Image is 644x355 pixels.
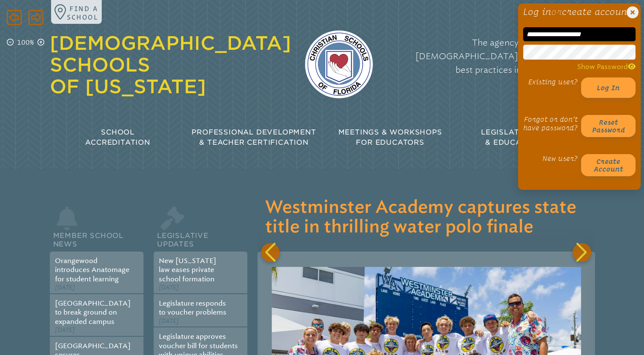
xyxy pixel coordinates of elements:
[581,154,635,176] button: Createaccount
[572,243,591,262] div: Next slide
[523,7,635,17] h1: Log in create account
[154,221,247,252] h2: Legislative Updates
[159,299,226,316] a: Legislature responds to voucher problems
[523,115,578,132] p: Forgot or don’t have password?
[67,4,98,21] p: Find a school
[577,63,635,71] span: Show Password
[159,318,179,325] span: [DATE]
[581,77,635,98] button: Log in
[551,6,562,17] span: or
[55,257,129,283] a: Orangewood introduces Anatomage for student learning
[50,221,143,252] h2: Member School News
[55,284,75,291] span: [DATE]
[85,128,150,146] span: School Accreditation
[265,198,588,237] h3: Westminster Academy captures state title in thrilling water polo finale
[7,9,22,26] span: Back
[29,9,43,26] span: Forward
[261,243,280,262] div: Previous slide
[15,37,36,48] p: 100%
[523,77,578,86] p: Existing user?
[55,299,131,326] a: [GEOGRAPHIC_DATA] to break ground on expanded campus
[338,128,442,146] span: Meetings & Workshops for Educators
[581,115,635,137] button: Resetpassword
[55,326,75,334] span: [DATE]
[192,128,316,146] span: Professional Development & Teacher Certification
[159,284,179,291] span: [DATE]
[523,154,578,163] p: New user?
[481,128,572,146] span: Legislative Updates & Education News
[159,257,216,283] a: New [US_STATE] law eases private school formation
[415,37,595,89] span: The agency that [US_STATE]’s [DEMOGRAPHIC_DATA] schools rely on for best practices in accreditati...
